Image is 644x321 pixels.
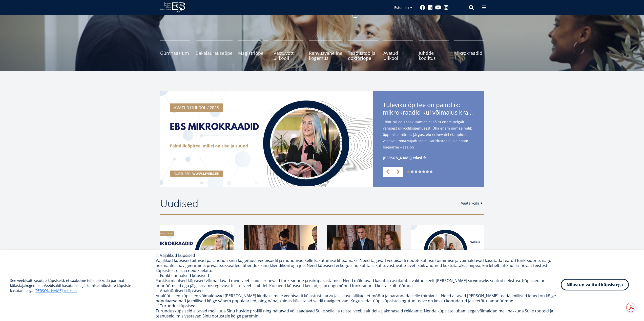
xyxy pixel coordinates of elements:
[383,167,393,177] a: Previous
[309,51,342,61] span: Rahvusvaheline kogemus
[419,40,449,61] a: Juhtide koolitus
[160,51,190,56] span: Gümnaasium
[561,279,629,290] button: Nõustun valitud küpsistega
[244,225,317,275] img: a
[196,51,233,56] span: Bakalaureuseõpe
[383,155,427,160] a: [PERSON_NAME] edasi
[383,155,422,160] span: [PERSON_NAME] edasi
[454,40,484,61] a: Mikrokraadid
[428,5,433,10] a: Linkedin
[383,119,474,158] span: Tööturul edu saavutamine ei sõltu enam pelgalt varasest ülikoolikogemusest. Üha enam inimesi vali...
[160,253,195,258] label: Vajalikud küpsised
[444,5,449,10] a: Instagram
[430,170,432,173] a: 7
[415,170,417,173] a: 3
[422,170,425,173] a: 5
[348,40,378,61] a: Teadustöö ja doktoriõpe
[160,288,203,293] label: Analüütilised küpsised
[160,91,373,187] img: a
[426,170,429,173] a: 6
[420,5,425,10] a: Facebook
[156,258,561,273] div: Vajalikud küpsised aitavad parandada sinu kogemust veebisaidil ja muudavad selle kasutamise lihts...
[454,51,484,56] span: Mikrokraadid
[196,40,233,61] a: Bakalaureuseõpe
[34,288,77,293] a: [PERSON_NAME] rohkem
[383,109,474,116] span: mikrokraadid kui võimalus kraadini jõudmiseks
[156,293,561,303] div: Analüütilised küpsised võimaldavad [PERSON_NAME] kindlaks meie veebisaidi külastuste arvu ja liik...
[383,101,474,118] span: Tuleviku õpitee on paindlik:
[407,170,410,173] a: 1
[156,278,561,288] div: Funktsionaalsed küpsised võimaldavad meie veebisaidil erinevaid funktsioone ja isikupärastamist. ...
[327,225,401,275] img: EBS Magistriõpe
[274,40,303,61] a: Vastuvõtt ülikooli
[393,167,403,177] a: Next
[461,201,484,206] a: Vaata kõiki
[10,278,156,293] p: See veebisait kasutab küpsiseid, et saaksime teile pakkuda parimat külastajakogemust. Veebisaidi ...
[383,40,413,61] a: Avatud Ülikool
[160,303,196,309] label: Turundusküpsised
[238,51,268,56] span: Magistriõpe
[383,51,413,61] span: Avatud Ülikool
[411,225,484,275] img: a
[274,51,303,61] span: Vastuvõtt ülikooli
[419,51,449,61] span: Juhtide koolitus
[309,40,342,61] a: Rahvusvaheline kogemus
[160,197,456,210] h2: Uudised
[411,170,413,173] a: 2
[348,51,378,61] span: Teadustöö ja doktoriõpe
[160,273,209,278] label: Funktsionaalsed küpsised
[160,225,234,275] img: a
[435,5,441,10] a: Youtube
[156,308,561,318] div: Turundusküpsiseid aitavad meil luua Sinu huvide profiili ning näitavad või saadavad Sulle sellel ...
[160,40,190,61] a: Gümnaasium
[419,170,421,173] a: 4
[188,3,456,18] p: Vastutusteadlik kogukond
[238,40,268,61] a: Magistriõpe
